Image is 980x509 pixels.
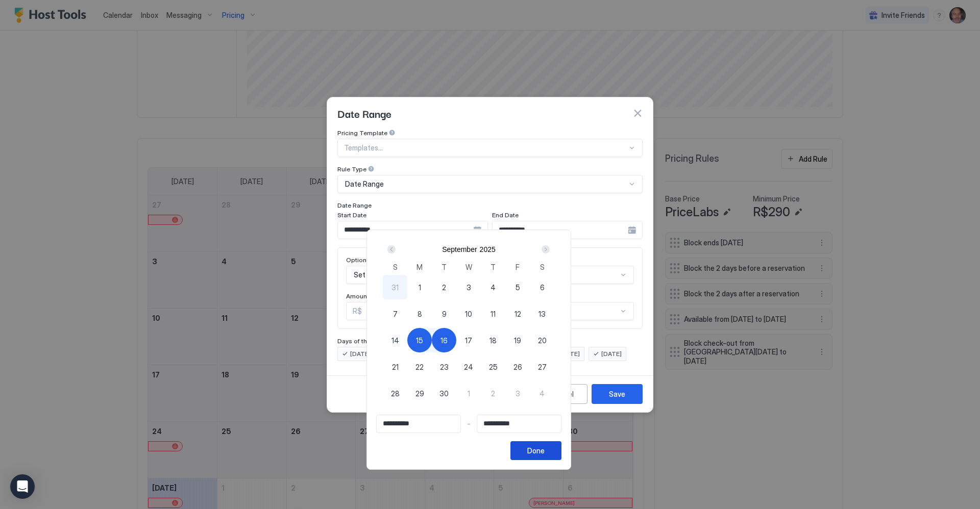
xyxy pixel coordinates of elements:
button: Done [510,441,561,460]
span: 24 [464,362,473,372]
span: 1 [419,282,421,293]
button: 25 [481,354,505,379]
button: 28 [383,381,407,405]
button: 5 [505,275,530,299]
button: 31 [383,275,407,299]
div: Open Intercom Messenger [10,474,35,499]
span: 13 [538,309,546,319]
span: 16 [440,335,448,346]
span: 5 [516,282,520,293]
span: 17 [465,335,472,346]
span: T [491,262,496,272]
span: 29 [415,388,424,399]
span: 7 [393,309,398,319]
input: Input Field [377,415,460,432]
button: 2025 [480,245,496,253]
button: 18 [481,328,505,352]
span: 9 [442,309,447,319]
span: S [393,262,398,272]
button: 1 [407,275,432,299]
span: - [467,419,471,428]
button: 6 [530,275,554,299]
span: 31 [391,282,399,293]
input: Input Field [477,415,561,432]
span: 23 [440,362,449,372]
button: 26 [505,354,530,379]
span: 21 [392,362,399,372]
span: M [416,262,423,272]
button: 20 [530,328,554,352]
span: 27 [538,362,547,372]
button: 13 [530,301,554,326]
button: Next [538,243,552,256]
div: Done [527,445,545,456]
button: 14 [383,328,407,352]
button: 2 [432,275,456,299]
button: 22 [407,354,432,379]
button: 30 [432,381,456,405]
span: 8 [418,309,422,319]
button: 8 [407,301,432,326]
span: 25 [489,362,498,372]
span: 26 [513,362,522,372]
span: 6 [540,282,545,293]
span: T [442,262,447,272]
span: S [540,262,545,272]
span: 3 [516,388,520,399]
button: 16 [432,328,456,352]
button: 9 [432,301,456,326]
button: 7 [383,301,407,326]
button: 10 [456,301,481,326]
span: 10 [465,309,472,319]
button: 19 [505,328,530,352]
span: 28 [391,388,400,399]
span: W [465,262,472,272]
button: 4 [530,381,554,405]
button: 29 [407,381,432,405]
span: 18 [489,335,497,346]
span: 15 [416,335,423,346]
span: 3 [467,282,471,293]
button: September [442,245,477,253]
button: 1 [456,381,481,405]
span: F [516,262,520,272]
button: 11 [481,301,505,326]
span: 30 [439,388,449,399]
button: 23 [432,354,456,379]
span: 2 [491,388,495,399]
button: 3 [456,275,481,299]
span: 4 [491,282,496,293]
span: 1 [468,388,470,399]
button: 24 [456,354,481,379]
button: 3 [505,381,530,405]
button: Prev [385,243,399,256]
button: 12 [505,301,530,326]
button: 21 [383,354,407,379]
button: 4 [481,275,505,299]
button: 27 [530,354,554,379]
button: 17 [456,328,481,352]
span: 2 [442,282,446,293]
span: 22 [415,362,424,372]
button: 2 [481,381,505,405]
span: 20 [538,335,547,346]
button: 15 [407,328,432,352]
span: 19 [514,335,521,346]
span: 11 [491,309,496,319]
span: 12 [514,309,521,319]
span: 14 [391,335,399,346]
span: 4 [540,388,545,399]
